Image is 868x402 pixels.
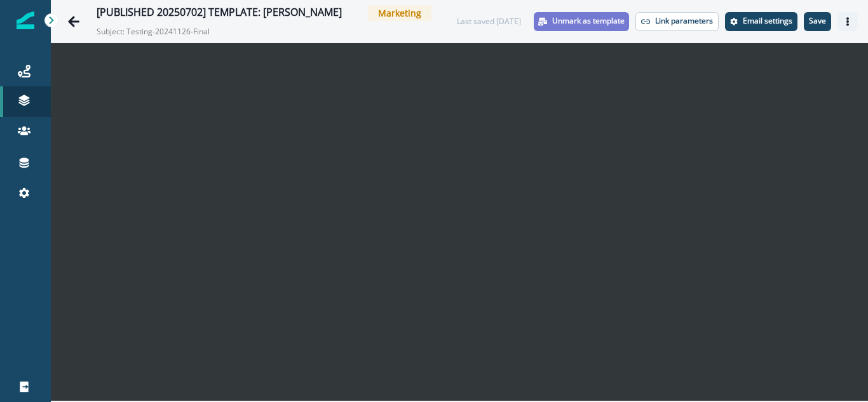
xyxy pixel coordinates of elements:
[61,9,86,34] button: Go back
[552,17,625,25] p: Unmark as template
[635,12,719,31] button: Link parameters
[809,17,826,25] p: Save
[17,11,34,29] img: Inflection
[804,12,831,31] button: Save
[743,17,792,25] p: Email settings
[457,16,521,27] div: Last saved [DATE]
[837,12,858,31] button: Actions
[97,6,342,20] div: [PUBLISHED 20250702] TEMPLATE: [PERSON_NAME]
[534,12,629,31] button: Unmark as template
[97,21,224,37] p: Subject: Testing-20241126-Final
[725,12,797,31] button: Settings
[655,17,713,25] p: Link parameters
[368,5,431,21] span: Marketing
